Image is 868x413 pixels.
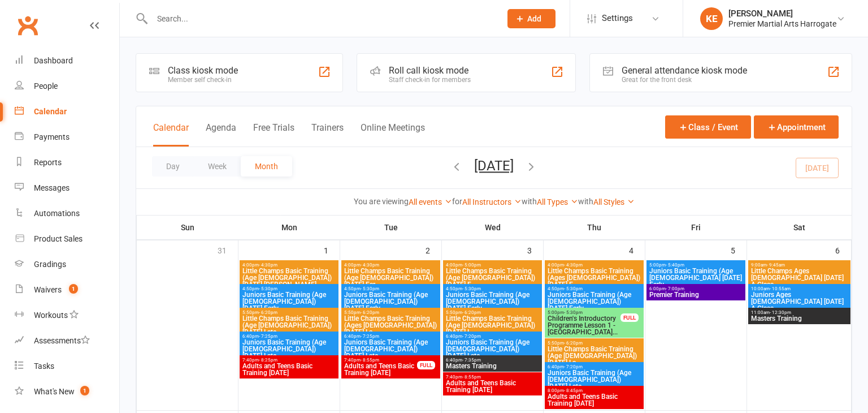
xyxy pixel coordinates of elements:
span: Juniors Basic Training (Age [DEMOGRAPHIC_DATA]) [DATE] Early [445,291,540,312]
div: Gradings [34,260,66,269]
div: 1 [324,240,340,259]
div: Great for the front desk [622,76,747,84]
div: Class kiosk mode [168,65,238,76]
span: Little Champs Basic Training (Age [DEMOGRAPHIC_DATA]) [DATE] E... [445,268,540,288]
span: - 9:45am [767,263,785,268]
span: Juniors Basic Training (Age [DEMOGRAPHIC_DATA]) [DATE] Late [344,339,438,359]
span: - 5:00pm [462,263,481,268]
span: Adults and Teens Basic Training [DATE] [242,363,336,376]
div: 3 [527,240,543,259]
span: 6:40pm [445,334,540,339]
span: - 7:00pm [666,286,684,291]
div: Automations [34,209,80,218]
button: Calendar [153,122,189,147]
span: Juniors Basic Training (Age [DEMOGRAPHIC_DATA]) [DATE] Early [344,291,438,312]
span: - 6:20pm [259,310,277,315]
span: Masters Training [750,315,848,322]
button: Free Trials [253,122,294,147]
span: Little Champs Ages [DEMOGRAPHIC_DATA] [DATE] A Class [750,268,848,288]
button: Month [241,156,292,177]
span: 5:50pm [547,341,641,346]
div: Payments [34,132,70,141]
span: - 4:30pm [564,263,583,268]
a: Gradings [15,252,119,277]
div: [PERSON_NAME] [728,8,836,19]
th: Wed [442,216,544,239]
span: 4:50pm [242,286,336,291]
a: Messages [15,175,119,201]
span: Settings [602,6,633,31]
span: 4:50pm [344,286,438,291]
div: Assessments [34,336,90,345]
a: Tasks [15,354,119,379]
span: Little Champs Basic Training (Age [DEMOGRAPHIC_DATA]) [DATE] Late [242,315,336,335]
button: Week [194,156,241,177]
span: 5:50pm [242,310,336,315]
span: 6:40pm [445,358,540,363]
span: Little Champs Basic Training (Age [DEMOGRAPHIC_DATA]) [DATE] [PERSON_NAME]... [242,268,336,288]
div: FULL [417,361,435,369]
span: 1 [69,284,78,294]
a: All events [409,197,452,206]
span: - 6:20pm [564,341,583,346]
th: Thu [544,216,645,239]
span: Juniors Basic Training (Age [DEMOGRAPHIC_DATA]) [DATE] Late [242,339,336,359]
th: Sat [747,216,852,239]
div: Member self check-in [168,76,238,84]
span: - 4:30pm [361,263,379,268]
button: [DATE] [474,158,514,174]
div: Dashboard [34,56,73,65]
span: Little Champs Basic Training (Ages [DEMOGRAPHIC_DATA]) [DATE] La... [344,315,438,335]
span: Little Champs Basic Training (Age [DEMOGRAPHIC_DATA]) [DATE] Ear... [344,268,438,288]
span: - 5:30pm [259,286,277,291]
div: 4 [629,240,645,259]
span: - 7:25pm [259,334,277,339]
span: Add [527,14,541,23]
span: 8:00pm [547,388,641,393]
span: Little Champs Basic Training (Ages [DEMOGRAPHIC_DATA]) [DATE] E... [547,268,641,288]
span: - 4:30pm [259,263,277,268]
span: - 8:55pm [361,358,379,363]
button: Agenda [206,122,236,147]
span: Juniors Basic Training (Age [DEMOGRAPHIC_DATA]) [DATE] Late [547,369,641,390]
button: Online Meetings [361,122,425,147]
div: 5 [731,240,747,259]
span: Little Champs Basic Training (Age [DEMOGRAPHIC_DATA]) [DATE] L... [445,315,540,335]
div: Staff check-in for members [389,76,471,84]
a: Reports [15,150,119,175]
span: Adults and Teens Basic Training [DATE] [547,393,641,407]
span: Premier Training [649,291,743,298]
span: 4:00pm [445,263,540,268]
span: Juniors Basic Training (Age [DEMOGRAPHIC_DATA]) [DATE] Early [547,291,641,312]
span: Juniors Ages [DEMOGRAPHIC_DATA] [DATE] A Class [750,291,848,312]
div: Calendar [34,107,67,116]
div: Reports [34,158,62,167]
button: Trainers [311,122,344,147]
a: People [15,74,119,99]
span: - 7:20pm [462,334,481,339]
a: Clubworx [14,11,42,40]
span: 4:00pm [344,263,438,268]
div: Product Sales [34,234,83,243]
span: - 5:40pm [666,263,684,268]
a: Payments [15,124,119,150]
a: Calendar [15,99,119,124]
span: 4:50pm [547,286,641,291]
div: Roll call kiosk mode [389,65,471,76]
a: Waivers 1 [15,277,119,303]
div: People [34,81,58,91]
div: FULL [620,313,639,322]
span: Masters Training [445,363,540,369]
span: 5:50pm [344,310,438,315]
span: 6:40pm [547,364,641,369]
div: Workouts [34,311,68,320]
span: 6:00pm [649,286,743,291]
span: - 7:20pm [564,364,583,369]
span: Adults and Teens Basic Training [DATE] [445,380,540,393]
span: - 7:25pm [361,334,379,339]
span: 11:00am [750,310,848,315]
span: - 6:20pm [361,310,379,315]
div: Premier Martial Arts Harrogate [728,19,836,29]
span: - 8:55pm [462,375,481,380]
a: Assessments [15,328,119,354]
